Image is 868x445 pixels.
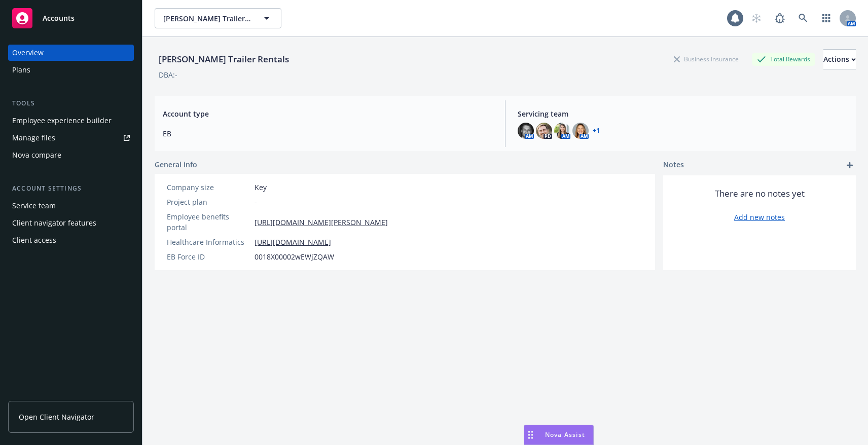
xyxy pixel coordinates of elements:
[663,159,684,171] span: Notes
[752,53,815,65] div: Total Rewards
[163,128,493,139] span: EB
[8,98,134,108] div: Tools
[12,130,55,146] div: Manage files
[715,188,805,200] span: There are no notes yet
[746,8,767,28] a: Start snowing
[255,197,257,207] span: -
[536,123,552,139] img: photo
[816,8,837,28] a: Switch app
[545,430,585,439] span: Nova Assist
[572,123,589,139] img: photo
[159,69,177,80] div: DBA: -
[8,198,134,214] a: Service team
[770,8,790,28] a: Report a Bug
[12,62,30,78] div: Plans
[844,159,856,171] a: add
[8,147,134,163] a: Nova compare
[8,215,134,231] a: Client navigator features
[518,123,534,139] img: photo
[163,108,493,119] span: Account type
[8,62,134,78] a: Plans
[167,251,250,262] div: EB Force ID
[43,14,75,22] span: Accounts
[155,8,281,28] button: [PERSON_NAME] Trailer Rentals
[524,425,594,445] button: Nova Assist
[167,237,250,247] div: Healthcare Informatics
[823,50,856,69] div: Actions
[167,197,250,207] div: Project plan
[669,53,744,65] div: Business Insurance
[8,130,134,146] a: Manage files
[19,412,94,422] span: Open Client Navigator
[518,108,848,119] span: Servicing team
[554,123,570,139] img: photo
[12,232,56,248] div: Client access
[8,113,134,129] a: Employee experience builder
[155,159,197,170] span: General info
[12,215,96,231] div: Client navigator features
[823,49,856,69] button: Actions
[793,8,813,28] a: Search
[12,147,61,163] div: Nova compare
[593,128,600,134] a: +1
[255,251,334,262] span: 0018X00002wEWjZQAW
[8,183,134,194] div: Account settings
[163,13,251,24] span: [PERSON_NAME] Trailer Rentals
[8,45,134,61] a: Overview
[8,232,134,248] a: Client access
[8,4,134,32] a: Accounts
[524,425,537,444] div: Drag to move
[167,211,250,233] div: Employee benefits portal
[167,182,250,193] div: Company size
[255,237,331,247] a: [URL][DOMAIN_NAME]
[255,182,267,193] span: Key
[155,53,293,66] div: [PERSON_NAME] Trailer Rentals
[255,217,388,228] a: [URL][DOMAIN_NAME][PERSON_NAME]
[12,113,112,129] div: Employee experience builder
[734,212,785,222] a: Add new notes
[12,198,56,214] div: Service team
[12,45,44,61] div: Overview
